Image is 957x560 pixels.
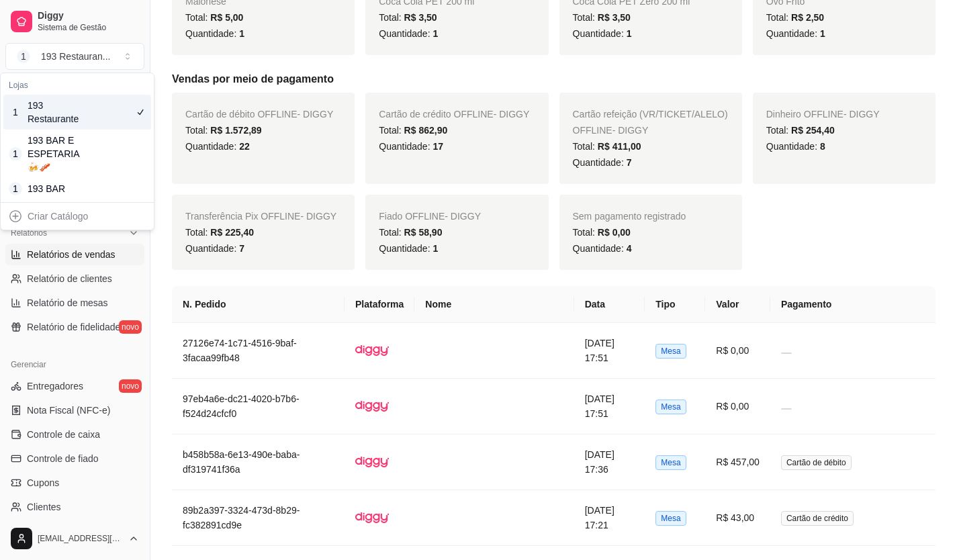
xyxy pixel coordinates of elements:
span: R$ 225,40 [210,227,254,238]
td: [DATE] 17:51 [574,379,645,434]
span: 17 [432,141,443,152]
span: R$ 3,50 [598,12,631,23]
span: Transferência Pix OFFLINE - DIGGY [185,211,336,222]
td: R$ 0,00 [705,379,770,434]
th: Nome [414,286,574,323]
span: R$ 1.572,89 [210,125,261,136]
td: 97eb4a6e-dc21-4020-b7b6-f524d24cfcf0 [172,379,345,434]
a: Relatório de fidelidadenovo [5,316,144,338]
span: Quantidade: [573,243,632,254]
a: Relatório de clientes [5,268,144,289]
div: Suggestions [1,73,154,202]
td: 27126e74-1c71-4516-9baf-3facaa99fb48 [172,323,345,379]
a: Entregadoresnovo [5,375,144,397]
img: diggy [355,389,389,423]
span: Sistema de Gestão [38,22,139,33]
span: 1 [432,243,438,254]
span: Total: [379,12,437,23]
span: Quantidade: [185,28,244,39]
img: diggy [355,501,389,534]
th: Valor [705,286,770,323]
span: Controle de caixa [27,428,100,441]
span: Mesa [655,400,686,414]
div: Lojas [3,76,151,95]
span: Quantidade: [573,157,632,168]
td: 89b2a397-3324-473d-8b29-fc382891cd9e [172,490,345,546]
span: Controle de fiado [27,452,99,465]
th: Pagamento [770,286,936,323]
span: Total: [379,227,442,238]
span: 1 [9,105,22,119]
span: Fiado OFFLINE - DIGGY [379,211,481,222]
span: Diggy [38,10,139,22]
span: 22 [239,141,250,152]
a: DiggySistema de Gestão [5,5,144,38]
button: Select a team [5,43,144,70]
a: Relatório de mesas [5,292,144,314]
span: R$ 254,40 [791,125,835,136]
span: 1 [9,182,22,195]
td: [DATE] 17:36 [574,434,645,490]
span: 1 [432,28,438,39]
th: Plataforma [345,286,414,323]
button: [EMAIL_ADDRESS][DOMAIN_NAME] [5,522,144,555]
span: 8 [820,141,825,152]
span: Quantidade: [766,141,825,152]
span: Nota Fiscal (NFC-e) [27,404,110,417]
td: R$ 457,00 [705,434,770,490]
span: Sem pagamento registrado [573,211,686,222]
td: R$ 43,00 [705,490,770,546]
span: 7 [239,243,244,254]
img: diggy [355,445,389,479]
div: 193 Restauran ... [41,50,111,63]
a: Clientes [5,496,144,518]
span: Cartão refeição (VR/TICKET/ALELO) OFFLINE - DIGGY [573,109,728,136]
span: Mesa [655,344,686,359]
span: Cartão de débito [781,455,852,470]
span: Quantidade: [766,28,825,39]
span: Dinheiro OFFLINE - DIGGY [766,109,880,120]
span: 1 [627,28,632,39]
th: Tipo [645,286,705,323]
span: Relatórios [11,228,47,238]
div: 193 BAR [28,182,88,195]
span: Mesa [655,511,686,526]
span: Quantidade: [573,28,632,39]
span: Quantidade: [379,28,438,39]
div: 193 BAR E ESPETARIA🍻🥓 [28,134,88,174]
span: R$ 0,00 [598,227,631,238]
span: Total: [185,12,243,23]
span: Total: [573,12,631,23]
a: Controle de caixa [5,424,144,445]
th: Data [574,286,645,323]
span: Relatório de clientes [27,272,112,285]
span: Quantidade: [379,243,438,254]
span: Quantidade: [185,243,244,254]
div: 193 Restaurante [28,99,88,126]
a: Controle de fiado [5,448,144,469]
span: Mesa [655,455,686,470]
span: Total: [573,227,631,238]
span: 1 [820,28,825,39]
span: Cartão de crédito OFFLINE - DIGGY [379,109,529,120]
span: Total: [185,227,254,238]
span: R$ 5,00 [210,12,243,23]
span: Total: [573,141,641,152]
span: Entregadores [27,379,83,393]
span: R$ 411,00 [598,141,641,152]
div: Suggestions [1,203,154,230]
span: R$ 3,50 [404,12,437,23]
span: Clientes [27,500,61,514]
span: Relatório de fidelidade [27,320,120,334]
span: R$ 58,90 [404,227,443,238]
h5: Vendas por meio de pagamento [172,71,936,87]
span: Relatório de mesas [27,296,108,310]
th: N. Pedido [172,286,345,323]
td: [DATE] 17:21 [574,490,645,546]
span: R$ 862,90 [404,125,448,136]
span: Total: [185,125,262,136]
span: Cartão de débito OFFLINE - DIGGY [185,109,333,120]
div: Gerenciar [5,354,144,375]
span: Quantidade: [379,141,443,152]
td: R$ 0,00 [705,323,770,379]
